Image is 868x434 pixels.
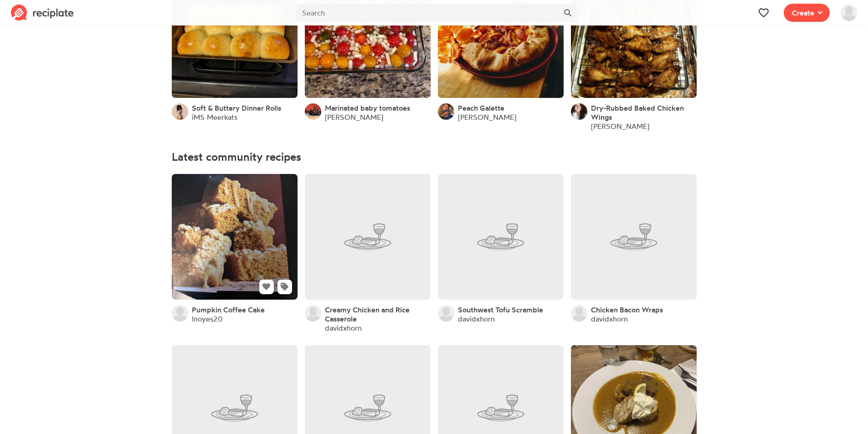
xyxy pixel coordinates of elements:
img: Reciplate [11,5,74,21]
img: User's avatar [172,103,188,120]
img: User's avatar [305,103,321,120]
span: Creamy Chicken and Rice Casserole [325,305,410,323]
a: davidxhorn [591,314,628,323]
a: Creamy Chicken and Rice Casserole [325,305,431,323]
a: iMS Meerkats [192,112,237,122]
a: davidxhorn [458,314,495,323]
a: [PERSON_NAME] [325,112,383,122]
button: Create [784,4,830,22]
a: Chicken Bacon Wraps [591,305,663,314]
a: Southwest Tofu Scramble [458,305,543,314]
img: User's avatar [571,103,587,120]
a: [PERSON_NAME] [591,122,649,131]
span: Dry-Rubbed Baked Chicken Wings [591,103,684,122]
span: Create [792,7,814,18]
a: Marinated baby tomatoes [325,103,410,112]
img: User's avatar [841,5,857,21]
a: Pumpkin Coffee Cake [192,305,265,314]
img: User's avatar [305,305,321,322]
a: Soft & Buttery Dinner Rolls [192,103,281,112]
img: User's avatar [438,305,454,322]
img: User's avatar [438,103,454,120]
input: Search [297,4,559,22]
a: davidxhorn [325,323,362,332]
a: Dry-Rubbed Baked Chicken Wings [591,103,697,122]
h4: Latest community recipes [172,151,697,163]
a: Peach Galette [458,103,504,112]
a: [PERSON_NAME] [458,112,516,122]
img: User's avatar [571,305,587,322]
a: lnoyes20 [192,314,223,323]
img: User's avatar [172,305,188,322]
